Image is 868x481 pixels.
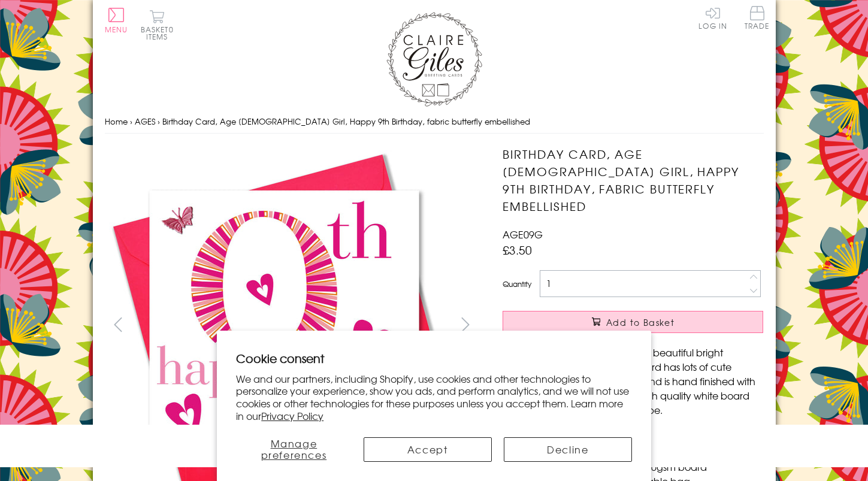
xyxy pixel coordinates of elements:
[503,279,531,289] label: Quantity
[141,10,174,40] button: Basket0 items
[386,12,482,107] img: Claire Giles Greetings Cards
[162,116,530,127] span: Birthday Card, Age [DEMOGRAPHIC_DATA] Girl, Happy 9th Birthday, fabric butterfly embellished
[135,116,155,127] a: AGES
[606,316,675,328] span: Add to Basket
[146,24,174,42] span: 0 items
[364,437,492,462] button: Accept
[452,311,479,338] button: next
[698,6,727,29] a: Log In
[503,227,543,241] span: AGE09G
[105,110,764,134] nav: breadcrumbs
[236,437,351,462] button: Manage preferences
[745,6,770,32] a: Trade
[105,24,128,35] span: Menu
[261,436,327,462] span: Manage preferences
[236,350,632,367] h2: Cookie consent
[105,8,128,33] button: Menu
[745,6,770,29] span: Trade
[158,116,160,127] span: ›
[261,409,323,423] a: Privacy Policy
[236,373,632,422] p: We and our partners, including Shopify, use cookies and other technologies to personalize your ex...
[105,311,132,338] button: prev
[504,437,632,462] button: Decline
[503,146,763,214] h1: Birthday Card, Age [DEMOGRAPHIC_DATA] Girl, Happy 9th Birthday, fabric butterfly embellished
[503,241,532,258] span: £3.50
[105,116,128,127] a: Home
[130,116,132,127] span: ›
[503,311,763,333] button: Add to Basket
